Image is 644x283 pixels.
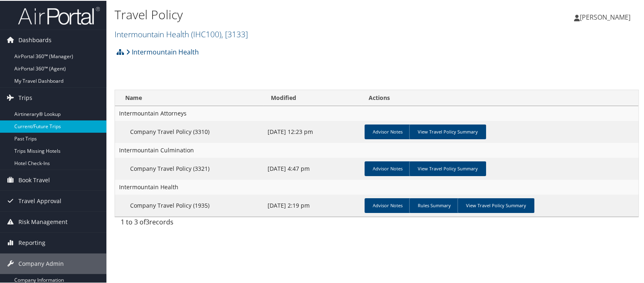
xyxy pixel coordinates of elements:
span: Trips [18,87,32,107]
span: Company Admin [18,253,64,273]
a: Advisor Notes [365,197,411,212]
span: 3 [146,217,149,226]
a: Advisor Notes [365,161,411,175]
td: [DATE] 4:47 pm [263,157,361,179]
td: Company Travel Policy (3321) [115,157,263,179]
a: Advisor Notes [365,124,411,138]
span: , [ 3133 ] [221,28,248,39]
td: [DATE] 2:19 pm [263,194,361,216]
a: View Travel Policy Summary [457,197,534,212]
th: Name: activate to sort column ascending [115,89,263,105]
td: Company Travel Policy (3310) [115,120,263,142]
td: [DATE] 12:23 pm [263,120,361,142]
span: [PERSON_NAME] [580,12,630,21]
a: Intermountain Health [126,43,199,59]
h1: Travel Policy [115,5,464,23]
td: Company Travel Policy (1935) [115,194,263,216]
a: View Travel Policy Summary [409,161,486,175]
img: airportal-logo.png [18,5,100,25]
div: 1 to 3 of records [121,216,239,230]
a: [PERSON_NAME] [574,4,639,29]
th: Actions [361,89,638,105]
span: Reporting [18,232,45,252]
a: View Travel Policy Summary [409,124,486,138]
td: Intermountain Health [115,179,638,194]
td: Intermountain Culmination [115,142,638,157]
span: Travel Approval [18,190,61,211]
a: Rules Summary [409,197,459,212]
span: Dashboards [18,29,52,50]
td: Intermountain Attorneys [115,105,638,120]
a: Intermountain Health [115,28,248,39]
th: Modified: activate to sort column ascending [263,89,361,105]
span: Risk Management [18,211,68,231]
span: ( IHC100 ) [191,28,221,39]
span: Book Travel [18,169,50,190]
